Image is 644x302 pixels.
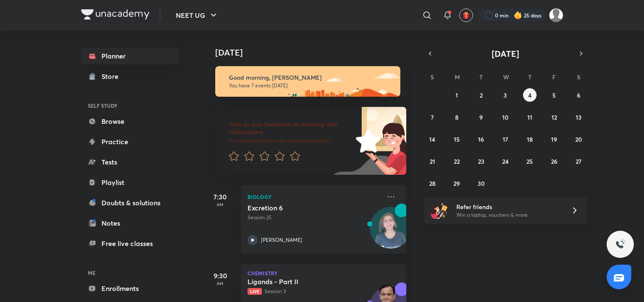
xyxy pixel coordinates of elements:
[474,176,488,190] button: September 30, 2025
[229,82,393,89] p: You have 7 events [DATE]
[523,154,537,168] button: September 25, 2025
[503,135,508,143] abbr: September 17, 2025
[577,73,580,81] abbr: Saturday
[549,8,563,22] img: Ananya chaudhary
[474,110,488,124] button: September 9, 2025
[572,154,585,168] button: September 27, 2025
[454,135,460,143] abbr: September 15, 2025
[478,135,484,143] abbr: September 16, 2025
[523,110,537,124] button: September 11, 2025
[455,73,460,81] abbr: Monday
[474,88,488,102] button: September 2, 2025
[81,154,180,171] a: Tests
[572,132,585,146] button: September 20, 2025
[572,88,585,102] button: September 6, 2025
[552,73,556,81] abbr: Friday
[430,157,435,165] abbr: September 21, 2025
[547,132,561,146] button: September 19, 2025
[429,135,435,143] abbr: September 14, 2025
[450,88,464,102] button: September 1, 2025
[81,174,180,191] a: Playlist
[576,113,582,121] abbr: September 13, 2025
[215,66,400,97] img: morning
[523,88,537,102] button: September 4, 2025
[454,157,460,165] abbr: September 22, 2025
[261,236,302,244] p: [PERSON_NAME]
[81,215,180,232] a: Notes
[81,48,180,64] a: Planner
[431,113,434,121] abbr: September 7, 2025
[215,48,415,58] h4: [DATE]
[247,214,381,221] p: Session 25
[551,157,557,165] abbr: September 26, 2025
[577,91,580,99] abbr: September 6, 2025
[81,266,180,280] h6: ME
[425,176,439,190] button: September 28, 2025
[478,179,485,187] abbr: September 30, 2025
[81,113,180,130] a: Browse
[547,88,561,102] button: September 5, 2025
[436,48,575,59] button: [DATE]
[81,98,180,113] h6: SELF STUDY
[503,91,507,99] abbr: September 3, 2025
[203,281,237,286] p: AM
[547,110,561,124] button: September 12, 2025
[203,271,237,281] h5: 9:30
[575,135,582,143] abbr: September 20, 2025
[523,132,537,146] button: September 18, 2025
[425,132,439,146] button: September 14, 2025
[81,68,180,85] a: Store
[203,202,237,207] p: AM
[247,277,353,286] h5: Ligands - Part II
[498,154,512,168] button: September 24, 2025
[81,9,149,20] img: Company Logo
[327,107,406,175] img: feedback_image
[425,110,439,124] button: September 7, 2025
[455,113,458,121] abbr: September 8, 2025
[462,11,470,19] img: avatar
[430,73,434,81] abbr: Sunday
[81,280,180,297] a: Enrollments
[502,113,509,121] abbr: September 10, 2025
[247,288,262,295] span: Live
[474,132,488,146] button: September 16, 2025
[229,137,353,144] p: Your word will help make Unacademy better
[81,235,180,252] a: Free live classes
[551,135,557,143] abbr: September 19, 2025
[450,132,464,146] button: September 15, 2025
[615,239,625,249] img: ttu
[456,202,561,211] h6: Refer friends
[551,113,557,121] abbr: September 12, 2025
[572,110,585,124] button: September 13, 2025
[527,135,533,143] abbr: September 18, 2025
[450,154,464,168] button: September 22, 2025
[528,73,532,81] abbr: Thursday
[450,110,464,124] button: September 8, 2025
[459,8,473,22] button: avatar
[81,133,180,150] a: Practice
[474,154,488,168] button: September 23, 2025
[498,110,512,124] button: September 10, 2025
[456,211,561,219] p: Win a laptop, vouchers & more
[503,73,509,81] abbr: Wednesday
[527,113,532,121] abbr: September 11, 2025
[479,73,483,81] abbr: Tuesday
[498,132,512,146] button: September 17, 2025
[247,271,399,276] p: Chemistry
[229,74,393,81] h6: Good morning, [PERSON_NAME]
[547,154,561,168] button: September 26, 2025
[498,88,512,102] button: September 3, 2025
[502,157,509,165] abbr: September 24, 2025
[81,9,149,22] a: Company Logo
[229,120,353,136] h6: Give us your feedback on learning with Unacademy
[478,157,484,165] abbr: September 23, 2025
[429,179,436,187] abbr: September 28, 2025
[479,113,483,121] abbr: September 9, 2025
[453,179,460,187] abbr: September 29, 2025
[528,91,532,99] abbr: September 4, 2025
[480,91,483,99] abbr: September 2, 2025
[456,91,458,99] abbr: September 1, 2025
[81,194,180,211] a: Doubts & solutions
[171,7,224,24] button: NEET UG
[425,154,439,168] button: September 21, 2025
